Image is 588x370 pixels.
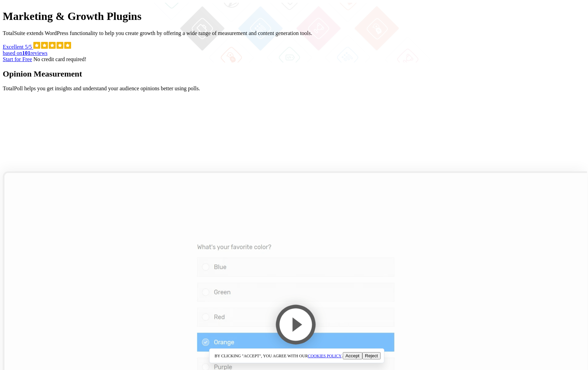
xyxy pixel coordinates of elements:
span: Excellent 5/5 [3,44,32,50]
button: Accept [343,352,362,359]
strong: 101 [22,50,30,56]
h1: Marketing & Growth Plugins [3,10,585,23]
p: TotalPoll helps you get insights and understand your audience opinions better using polls. [3,85,585,92]
div: based on reviews [3,50,585,56]
div: By clicking "Accept", you agree with our . [209,348,385,363]
button: Reject [362,352,381,359]
a: cookies policy [308,354,341,358]
a: Start for Free [3,56,32,62]
a: Excellent 5/5 based on101reviews [3,44,585,56]
p: TotalSuite extends WordPress functionality to help you create growth by offering a wide range of ... [3,30,585,36]
h2: Opinion Measurement [3,69,585,79]
span: No credit card required! [33,56,86,62]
